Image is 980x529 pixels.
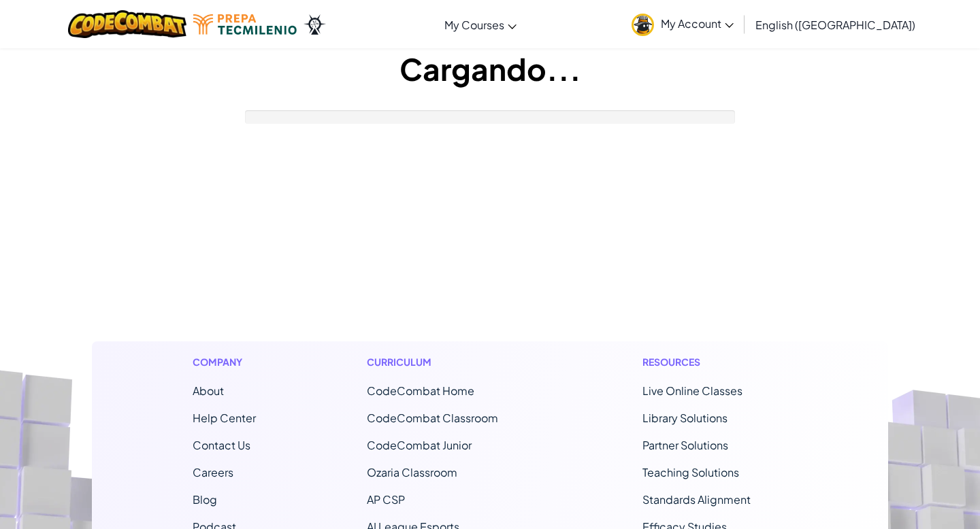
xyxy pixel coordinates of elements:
[642,465,739,479] a: Teaching Solutions
[193,465,233,479] a: Careers
[642,411,728,425] a: Library Solutions
[642,355,787,369] h1: Resources
[193,383,224,398] a: About
[367,383,474,398] span: CodeCombat Home
[193,355,256,369] h1: Company
[367,438,472,452] a: CodeCombat Junior
[661,16,734,31] span: My Account
[367,465,457,479] a: Ozaria Classroom
[642,383,742,398] a: Live Online Classes
[367,492,405,507] a: AP CSP
[642,492,751,507] a: Standards Alignment
[304,14,325,35] img: Ozaria
[193,14,297,35] img: Tecmilenio logo
[642,438,728,452] a: Partner Solutions
[68,10,187,38] img: CodeCombat logo
[632,14,654,36] img: avatar
[193,411,256,425] a: Help Center
[367,355,532,369] h1: Curriculum
[438,6,523,43] a: My Courses
[193,438,250,452] span: Contact Us
[749,6,922,43] a: English ([GEOGRAPHIC_DATA])
[755,18,915,32] span: English ([GEOGRAPHIC_DATA])
[625,3,740,46] a: My Account
[444,18,504,32] span: My Courses
[193,492,217,507] a: Blog
[367,411,498,425] a: CodeCombat Classroom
